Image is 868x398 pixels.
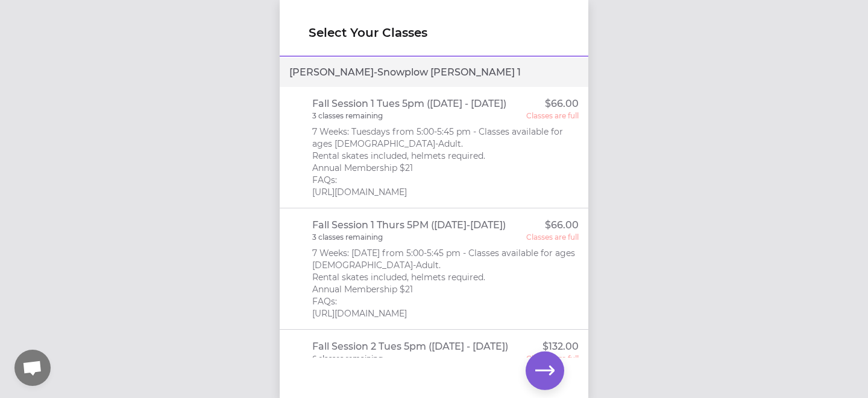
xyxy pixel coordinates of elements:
p: Fall Session 1 Tues 5pm ([DATE] - [DATE]) [312,97,506,111]
p: Fall Session 1 Thurs 5PM ([DATE]-[DATE]) [312,218,506,233]
div: Open chat [14,350,51,386]
p: Fall Session 2 Tues 5pm ([DATE] - [DATE]) [312,339,508,354]
p: 6 classes remaining [312,354,383,364]
p: Classes are full [526,233,579,242]
h1: Select Your Classes [309,24,559,41]
p: 7 Weeks: [DATE] from 5:00-5:45 pm - Classes available for ages [DEMOGRAPHIC_DATA]-Adult. Rental s... [312,247,579,319]
p: 3 classes remaining [312,233,383,242]
div: [PERSON_NAME] - Snowplow [PERSON_NAME] 1 [280,58,588,87]
p: Classes are full [526,111,579,121]
p: $132.00 [542,339,579,354]
p: 3 classes remaining [312,111,383,121]
p: $66.00 [545,97,579,111]
p: $66.00 [545,218,579,233]
p: 7 Weeks: Tuesdays from 5:00-5:45 pm - Classes available for ages [DEMOGRAPHIC_DATA]-Adult. Rental... [312,126,579,198]
p: Classes are full [526,354,579,364]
